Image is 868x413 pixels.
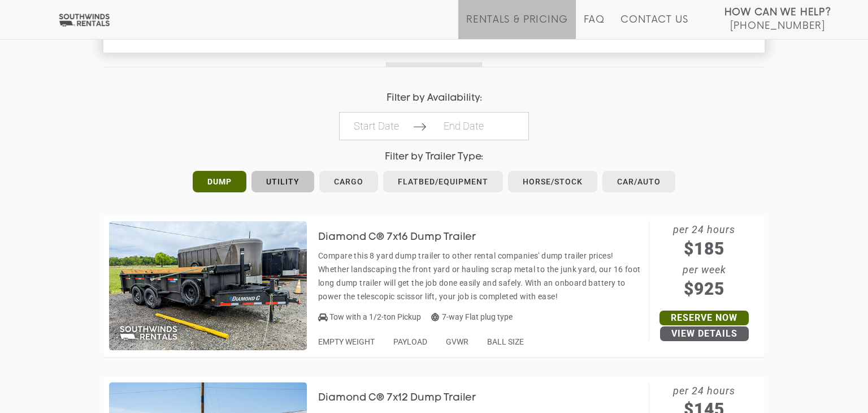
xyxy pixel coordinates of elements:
h4: Filter by Availability: [103,93,765,104]
a: Reserve Now [659,311,749,325]
span: [PHONE_NUMBER] [730,20,825,32]
span: EMPTY WEIGHT [318,337,375,346]
a: How Can We Help? [PHONE_NUMBER] [724,6,831,31]
strong: How Can We Help? [724,7,831,18]
span: $925 [649,276,759,302]
span: per 24 hours per week [649,221,759,302]
a: Car/Auto [602,171,675,192]
a: Rentals & Pricing [466,14,567,39]
p: Compare this 8 yard dump trailer to other rental companies' dump trailer prices! Whether landscap... [318,249,643,303]
a: FAQ [584,14,605,39]
a: Diamond C® 7x16 Dump Trailer [318,232,493,241]
a: Flatbed/Equipment [383,171,503,192]
a: Diamond C® 7x12 Dump Trailer [318,393,493,402]
span: Tow with a 1/2-ton Pickup [329,312,421,321]
h3: Diamond C® 7x16 Dump Trailer [318,232,493,243]
h3: Diamond C® 7x12 Dump Trailer [318,393,493,404]
a: Cargo [319,171,378,192]
a: Dump [193,171,246,192]
span: BALL SIZE [487,337,524,346]
a: Horse/Stock [508,171,597,192]
span: PAYLOAD [393,337,427,346]
h4: Filter by Trailer Type: [103,152,765,162]
span: 7-way Flat plug type [431,312,513,321]
img: SW061 - Diamond C 7x16 Dump Trailer [109,221,307,350]
span: GVWR [446,337,468,346]
a: Contact Us [620,14,688,39]
a: Utility [251,171,314,192]
span: $185 [649,236,759,261]
img: Southwinds Rentals Logo [57,13,112,27]
a: View Details [660,326,749,341]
